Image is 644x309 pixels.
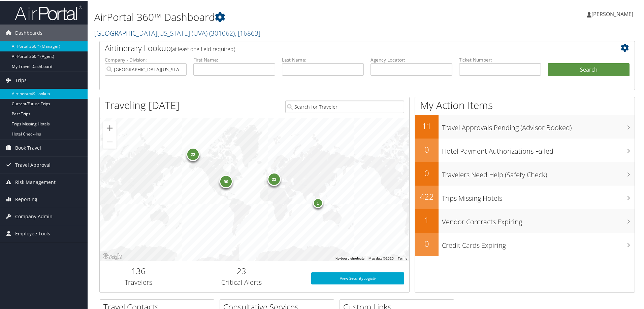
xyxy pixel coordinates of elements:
[101,252,124,260] img: Google
[15,190,37,207] span: Reporting
[415,214,439,225] h2: 1
[311,272,404,284] a: View SecurityLogic®
[442,213,635,226] h3: Vendor Contracts Expiring
[415,98,635,112] h1: My Action Items
[398,256,407,260] a: Terms (opens in new tab)
[103,134,117,148] button: Zoom out
[587,3,640,24] a: [PERSON_NAME]
[415,138,635,161] a: 0Hotel Payment Authorizations Failed
[15,139,41,156] span: Book Travel
[371,56,452,63] label: Agency Locator:
[415,143,439,155] h2: 0
[105,98,180,112] h1: Traveling [DATE]
[15,207,53,224] span: Company Admin
[415,185,635,208] a: 422Trips Missing Hotels
[15,173,56,190] span: Risk Management
[182,277,301,286] h3: Critical Alerts
[442,119,635,132] h3: Travel Approvals Pending (Advisor Booked)
[459,56,541,63] label: Ticket Number:
[313,197,323,207] div: 1
[442,237,635,249] h3: Credit Cards Expiring
[415,190,439,202] h2: 422
[442,190,635,202] h3: Trips Missing Hotels
[335,256,364,260] button: Keyboard shortcuts
[415,120,439,131] h2: 11
[105,42,585,53] h2: Airtinerary Lookup
[15,225,50,241] span: Employee Tools
[94,28,260,37] a: [GEOGRAPHIC_DATA][US_STATE] (UVA)
[182,265,301,276] h2: 23
[171,45,235,52] span: (at least one field required)
[105,56,187,63] label: Company - Division:
[368,256,394,260] span: Map data ©2025
[15,24,42,41] span: Dashboards
[15,71,27,88] span: Trips
[209,28,235,37] span: ( 301062 )
[415,161,635,185] a: 0Travelers Need Help (Safety Check)
[105,265,172,276] h2: 136
[219,174,233,188] div: 90
[235,28,260,37] span: , [ 16863 ]
[15,156,51,173] span: Travel Approval
[591,10,633,17] span: [PERSON_NAME]
[415,167,439,178] h2: 0
[415,208,635,232] a: 1Vendor Contracts Expiring
[548,63,630,76] button: Search
[282,56,364,63] label: Last Name:
[186,147,200,160] div: 22
[415,232,635,256] a: 0Credit Cards Expiring
[103,121,117,134] button: Zoom in
[101,252,124,260] a: Open this area in Google Maps (opens a new window)
[285,100,404,112] input: Search for Traveler
[193,56,275,63] label: First Name:
[105,277,172,286] h3: Travelers
[442,166,635,179] h3: Travelers Need Help (Safety Check)
[442,143,635,155] h3: Hotel Payment Authorizations Failed
[415,114,635,138] a: 11Travel Approvals Pending (Advisor Booked)
[94,9,458,24] h1: AirPortal 360™ Dashboard
[15,4,82,20] img: airportal-logo.png
[415,237,439,249] h2: 0
[267,172,281,185] div: 23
